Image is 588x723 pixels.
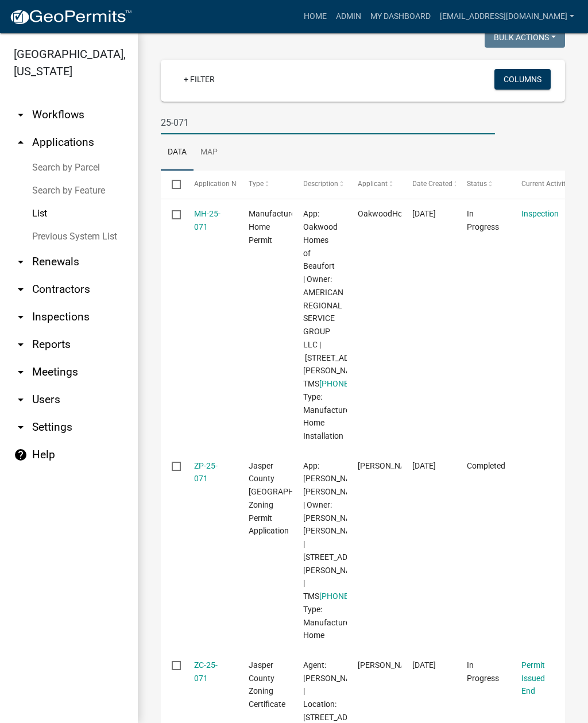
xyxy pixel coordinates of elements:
[161,171,183,198] datatable-header-cell: Select
[249,660,285,709] span: Jasper County Zoning Certificate
[510,171,565,198] datatable-header-cell: Current Activity
[358,209,428,218] span: OakwoodHomesBft
[249,180,264,188] span: Type
[412,461,436,470] span: 03/25/2025
[14,338,28,351] i: arrow_drop_down
[319,379,387,388] a: [PHONE_NUMBER]
[412,209,436,218] span: 06/04/2025
[467,209,499,231] span: In Progress
[303,180,338,188] span: Description
[303,209,389,440] span: App: Oakwood Homes of Beaufort | Owner: AMERICAN REGIONAL SERVICE GROUP LLC | 293 PROCTOR ST | TM...
[14,136,28,149] i: arrow_drop_up
[521,180,569,188] span: Current Activity
[358,660,419,670] span: Fantashya Smith
[175,69,224,90] a: + Filter
[14,420,28,434] i: arrow_drop_down
[456,171,510,198] datatable-header-cell: Status
[194,660,218,683] a: ZC-25-071
[412,660,436,670] span: 03/19/2025
[194,461,218,484] a: ZP-25-071
[14,108,28,122] i: arrow_drop_down
[303,660,374,722] span: Agent: Fantashya Smith | Location: 113 BRIDGETOWN DR
[521,660,545,696] a: Permit Issued End
[14,255,28,269] i: arrow_drop_down
[194,180,257,188] span: Application Number
[331,6,366,28] a: Admin
[347,171,401,198] datatable-header-cell: Applicant
[161,111,495,134] input: Search for applications
[299,6,331,28] a: Home
[14,283,28,296] i: arrow_drop_down
[194,134,225,171] a: Map
[319,591,387,601] a: [PHONE_NUMBER]
[358,180,388,188] span: Applicant
[358,461,419,470] span: Edwin Garcia
[237,171,292,198] datatable-header-cell: Type
[467,180,487,188] span: Status
[14,393,28,407] i: arrow_drop_down
[14,310,28,324] i: arrow_drop_down
[467,461,505,470] span: Completed
[494,69,551,90] button: Columns
[14,365,28,379] i: arrow_drop_down
[292,171,347,198] datatable-header-cell: Description
[183,171,237,198] datatable-header-cell: Application Number
[14,448,28,462] i: help
[401,171,456,198] datatable-header-cell: Date Created
[467,660,499,683] span: In Progress
[303,461,389,640] span: App: CONTRERAS EDWIN ESMELIN GARCIA | Owner: CONTRERAS EDWIN ESMELIN GARCIA | 21 s logan st | TMS...
[249,209,300,245] span: Manufactured Home Permit
[161,134,194,171] a: Data
[194,209,220,231] a: MH-25-071
[435,6,579,28] a: [EMAIL_ADDRESS][DOMAIN_NAME]
[412,180,452,188] span: Date Created
[249,461,326,536] span: Jasper County SC Zoning Permit Application
[521,209,559,218] a: Inspection
[366,6,435,28] a: My Dashboard
[485,27,565,48] button: Bulk Actions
